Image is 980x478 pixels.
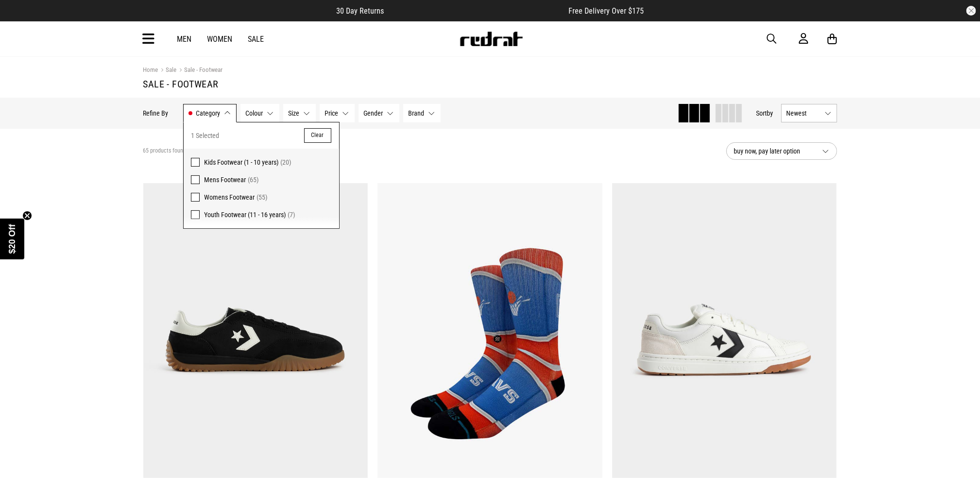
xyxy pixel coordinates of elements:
[196,109,221,117] span: Category
[143,109,169,117] p: Refine By
[205,158,279,166] span: Kids Footwear (1 - 10 years)
[143,78,837,90] h1: Sale - Footwear
[325,109,339,117] span: Price
[183,122,340,229] div: Category
[403,104,441,122] button: Brand
[241,104,279,122] button: Colour
[767,109,774,117] span: by
[143,66,158,73] a: Home
[409,109,425,117] span: Brand
[283,104,316,122] button: Size
[191,130,220,141] span: 1 Selected
[205,193,255,201] span: Womens Footwear
[246,109,263,117] span: Colour
[158,66,177,75] a: Sale
[205,176,246,184] span: Mens Footwear
[257,193,268,201] span: (55)
[207,34,233,44] a: Women
[781,104,837,122] button: Newest
[304,128,331,143] button: Clear
[756,107,774,119] button: Sortby
[320,104,355,122] button: Price
[8,4,37,33] button: Open LiveChat chat widget
[183,104,237,122] button: Category
[787,109,821,117] span: Newest
[143,147,187,155] span: 65 products found
[364,109,383,117] span: Gender
[177,66,223,75] a: Sale - Footwear
[205,211,286,219] span: Youth Footwear (11 - 16 years)
[248,176,259,184] span: (65)
[726,142,837,160] button: buy now, pay later option
[281,158,292,166] span: (20)
[359,104,399,122] button: Gender
[403,6,549,16] iframe: Customer reviews powered by Trustpilot
[336,6,384,16] span: 30 Day Returns
[289,109,300,117] span: Size
[22,211,32,221] button: Close teaser
[248,34,264,44] a: Sale
[7,224,17,254] span: $20 Off
[288,211,295,219] span: (7)
[568,6,644,16] span: Free Delivery Over $175
[177,34,192,44] a: Men
[734,145,815,157] span: buy now, pay later option
[459,32,523,46] img: Redrat logo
